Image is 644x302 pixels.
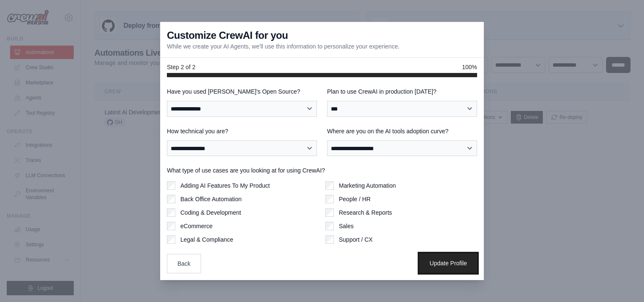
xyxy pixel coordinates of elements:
label: Research & Reports [339,208,392,217]
label: Adding AI Features To My Product [180,181,270,190]
iframe: Chat Widget [602,262,644,302]
label: Where are you on the AI tools adoption curve? [327,127,477,135]
label: Plan to use CrewAI in production [DATE]? [327,87,477,96]
label: eCommerce [180,222,212,230]
p: While we create your AI Agents, we'll use this information to personalize your experience. [167,42,400,51]
button: Update Profile [419,253,477,273]
button: Back [167,254,201,273]
span: Step 2 of 2 [167,63,196,71]
h3: Customize CrewAI for you [167,29,288,42]
label: People / HR [339,195,370,203]
label: Sales [339,222,354,230]
span: 100% [462,63,477,71]
label: Marketing Automation [339,181,396,190]
label: Have you used [PERSON_NAME]'s Open Source? [167,87,317,96]
label: Coding & Development [180,208,241,217]
label: How technical you are? [167,127,317,135]
label: Back Office Automation [180,195,241,203]
label: Legal & Compliance [180,235,233,244]
label: What type of use cases are you looking at for using CrewAI? [167,166,477,175]
label: Support / CX [339,235,373,244]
